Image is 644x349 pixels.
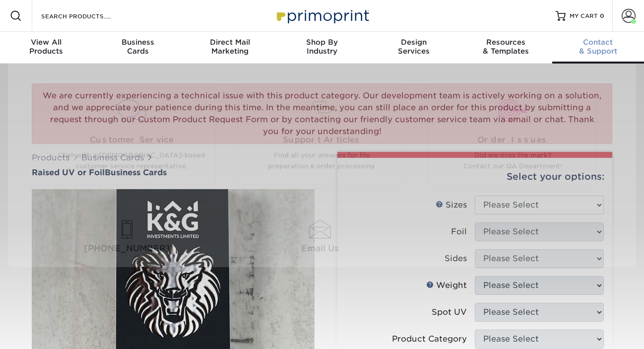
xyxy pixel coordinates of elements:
span: Contact [552,38,644,47]
span: Support Articles [246,134,398,146]
a: Support Articles Find all your answers for file preparation & order processing. [234,87,410,185]
span: Shop By [276,38,368,47]
a: DesignServices [368,32,460,64]
a: Customer Service Chat with a [DEMOGRAPHIC_DATA]-based customer service representative. [44,87,219,185]
div: Cards [92,38,184,56]
a: Shop ByIndustry [276,32,368,64]
a: Order Issues Did we miss the mark? Contact our QA Department! [425,87,600,185]
a: Resources& Templates [460,32,552,64]
span: Order Issues [437,134,588,146]
a: Contact& Support [552,32,644,64]
p: Chat with a [DEMOGRAPHIC_DATA]-based customer service representative. [56,150,207,172]
span: Customer Service [56,134,207,146]
div: Services [368,38,460,56]
span: Business [92,38,184,47]
a: Direct MailMarketing [184,32,276,64]
div: Marketing [184,38,276,56]
input: SEARCH PRODUCTS..... [40,10,137,22]
a: [PHONE_NUMBER] [32,220,221,255]
span: Design [368,38,460,47]
span: 0 [600,12,604,19]
span: [PHONE_NUMBER] [32,242,221,255]
a: Email Us [225,220,414,255]
img: Primoprint [272,5,372,26]
a: BusinessCards [92,32,184,64]
span: Resources [460,38,552,47]
p: Did we miss the mark? Contact our QA Department! [437,150,588,172]
div: Industry [276,38,368,56]
span: Email Us [225,242,414,255]
span: MY CART [570,12,598,20]
div: & Support [552,38,644,56]
p: Find all your answers for file preparation & order processing. [246,150,398,172]
span: Direct Mail [184,38,276,47]
div: & Templates [460,38,552,56]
